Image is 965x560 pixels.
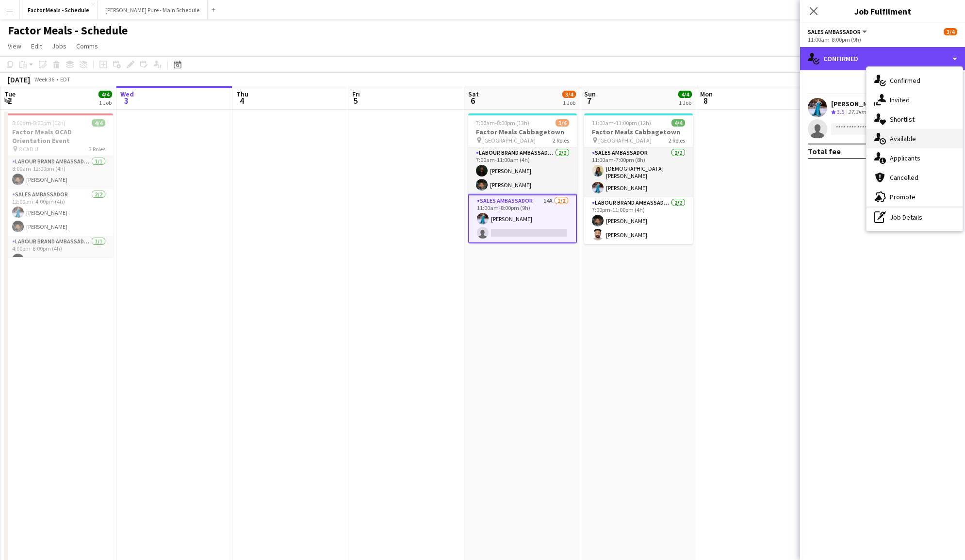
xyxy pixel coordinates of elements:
[584,128,693,136] h3: Factor Meals Cabbagetown
[8,42,21,50] span: View
[583,95,596,106] span: 7
[4,189,113,236] app-card-role: Sales Ambassador2/212:00pm-4:00pm (4h)[PERSON_NAME][PERSON_NAME]
[556,119,569,127] span: 3/4
[4,236,113,269] app-card-role: Labour Brand Ambassadors1/14:00pm-8:00pm (4h)[PERSON_NAME]
[92,119,105,127] span: 4/4
[8,23,128,38] h1: Factor Meals - Schedule
[468,147,577,194] app-card-role: Labour Brand Ambassadors2/27:00am-11:00am (4h)[PERSON_NAME][PERSON_NAME]
[890,96,910,104] span: Invited
[700,90,713,98] span: Mon
[4,40,25,52] a: View
[890,134,916,143] span: Available
[98,0,208,19] button: [PERSON_NAME] Pure - Main Schedule
[890,115,915,124] span: Shortlist
[18,145,38,153] span: OCAD U
[32,76,56,83] span: Week 36
[669,137,685,144] span: 2 Roles
[890,192,916,201] span: Promote
[699,95,713,106] span: 8
[831,99,883,108] div: [PERSON_NAME]
[52,42,66,50] span: Jobs
[598,137,652,144] span: [GEOGRAPHIC_DATA]
[27,40,46,52] a: Edit
[119,95,134,106] span: 3
[351,95,360,106] span: 5
[890,173,918,182] span: Cancelled
[236,90,248,98] span: Thu
[800,47,965,70] div: Confirmed
[4,128,113,145] h3: Factor Meals OCAD Orientation Event
[89,145,105,153] span: 3 Roles
[467,95,479,106] span: 6
[584,197,693,244] app-card-role: Labour Brand Ambassadors2/27:00pm-11:00pm (4h)[PERSON_NAME][PERSON_NAME]
[808,28,868,35] button: Sales Ambassador
[584,147,693,197] app-card-role: Sales Ambassador2/211:00am-7:00pm (8h)[DEMOGRAPHIC_DATA] [PERSON_NAME][PERSON_NAME]
[31,42,42,50] span: Edit
[20,0,98,19] button: Factor Meals - Schedule
[837,108,844,115] span: 3.5
[476,119,529,127] span: 7:00am-8:00pm (13h)
[72,40,102,52] a: Comms
[12,119,65,127] span: 8:00am-8:00pm (12h)
[890,76,920,85] span: Confirmed
[76,42,98,50] span: Comms
[482,137,536,144] span: [GEOGRAPHIC_DATA]
[468,90,479,98] span: Sat
[48,40,70,52] a: Jobs
[671,119,685,127] span: 4/4
[4,156,113,189] app-card-role: Labour Brand Ambassadors1/18:00am-12:00pm (4h)[PERSON_NAME]
[99,99,112,106] div: 1 Job
[352,90,360,98] span: Fri
[3,95,16,106] span: 2
[468,113,577,243] app-job-card: 7:00am-8:00pm (13h)3/4Factor Meals Cabbagetown [GEOGRAPHIC_DATA]2 RolesLabour Brand Ambassadors2/...
[846,108,868,116] div: 27.3km
[584,90,596,98] span: Sun
[800,5,965,17] h3: Job Fulfilment
[562,91,576,98] span: 3/4
[98,91,112,98] span: 4/4
[468,194,577,243] app-card-role: Sales Ambassador14A1/211:00am-8:00pm (9h)[PERSON_NAME]
[468,128,577,136] h3: Factor Meals Cabbagetown
[4,113,113,257] app-job-card: 8:00am-8:00pm (12h)4/4Factor Meals OCAD Orientation Event OCAD U3 RolesLabour Brand Ambassadors1/...
[120,90,134,98] span: Wed
[235,95,248,106] span: 4
[4,90,16,98] span: Tue
[678,91,692,98] span: 4/4
[808,36,957,43] div: 11:00am-8:00pm (9h)
[679,99,691,106] div: 1 Job
[8,75,30,84] div: [DATE]
[808,146,841,156] div: Total fee
[563,99,575,106] div: 1 Job
[890,154,920,162] span: Applicants
[60,76,70,83] div: EDT
[867,208,963,227] div: Job Details
[592,119,651,127] span: 11:00am-11:00pm (12h)
[944,28,957,35] span: 3/4
[808,28,861,35] span: Sales Ambassador
[584,113,693,244] app-job-card: 11:00am-11:00pm (12h)4/4Factor Meals Cabbagetown [GEOGRAPHIC_DATA]2 RolesSales Ambassador2/211:00...
[553,137,569,144] span: 2 Roles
